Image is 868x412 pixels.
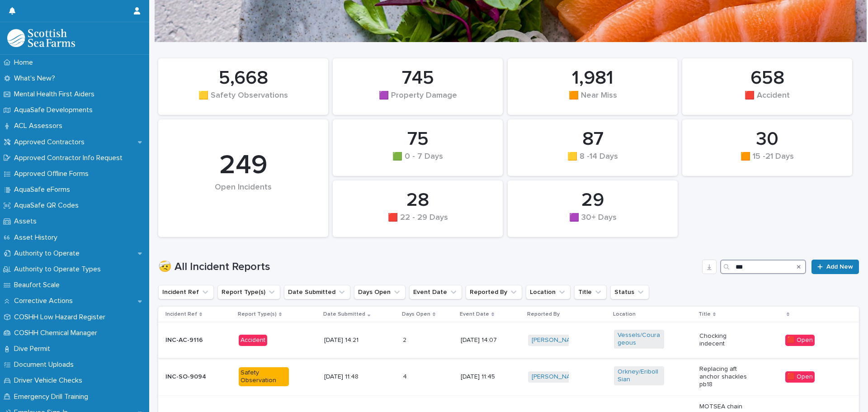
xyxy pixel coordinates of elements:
[10,122,70,130] p: ACL Assessors
[826,264,853,270] span: Add New
[10,154,130,162] p: Approved Contractor Info Request
[284,285,350,299] button: Date Submitted
[527,309,560,319] p: Reported By
[811,260,859,274] a: Add New
[523,91,662,110] div: 🟧 Near Miss
[532,373,581,381] a: [PERSON_NAME]
[403,335,408,344] p: 2
[348,67,487,90] div: 745
[10,106,100,114] p: AquaSafe Developments
[165,336,216,344] p: INC-AC-9116
[10,217,44,226] p: Assets
[699,332,750,348] p: Chocking indecent
[402,309,430,319] p: Days Open
[610,285,649,299] button: Status
[10,249,87,258] p: Authority to Operate
[10,265,108,274] p: Authority to Operate Types
[348,213,487,232] div: 🟥 22 - 29 Days
[10,376,90,385] p: Driver Vehicle Checks
[158,285,214,299] button: Incident Ref
[523,128,662,151] div: 87
[403,371,409,381] p: 4
[698,128,837,151] div: 30
[10,74,62,83] p: What's New?
[698,91,837,110] div: 🟥 Accident
[174,67,313,90] div: 5,668
[10,313,113,322] p: COSHH Low Hazard Register
[10,201,86,210] p: AquaSafe QR Codes
[699,365,750,388] p: Replacing aft anchor shackles pb18
[10,90,102,99] p: Mental Health First Aiders
[461,373,511,381] p: [DATE] 11:45
[698,67,837,90] div: 658
[10,58,40,67] p: Home
[10,185,77,194] p: AquaSafe eForms
[348,189,487,212] div: 28
[158,322,859,358] tr: INC-AC-9116Accident[DATE] 14:2122 [DATE] 14:07[PERSON_NAME] Vessels/Courageous Chocking indecent🟥...
[523,189,662,212] div: 29
[217,285,280,299] button: Report Type(s)
[523,67,662,90] div: 1,981
[165,309,197,319] p: Incident Ref
[10,329,104,337] p: COSHH Chemical Manager
[409,285,462,299] button: Event Date
[523,152,662,171] div: 🟨 8 -14 Days
[158,358,859,395] tr: INC-SO-9094Safety Observation[DATE] 11:4844 [DATE] 11:45[PERSON_NAME] Orkney/Eriboll Sian Replaci...
[785,335,815,346] div: 🟥 Open
[461,336,511,344] p: [DATE] 14:07
[10,345,57,353] p: Dive Permit
[238,309,277,319] p: Report Type(s)
[574,285,607,299] button: Title
[348,128,487,151] div: 75
[158,260,698,274] h1: 🤕 All Incident Reports
[354,285,406,299] button: Days Open
[523,213,662,232] div: 🟪 30+ Days
[348,152,487,171] div: 🟩 0 - 7 Days
[174,149,313,182] div: 249
[618,368,660,384] a: Orkney/Eriboll Sian
[10,233,65,242] p: Asset History
[323,309,365,319] p: Date Submitted
[239,335,267,346] div: Accident
[165,373,216,381] p: INC-SO-9094
[239,367,289,386] div: Safety Observation
[10,170,96,178] p: Approved Offline Forms
[10,393,95,401] p: Emergency Drill Training
[460,309,489,319] p: Event Date
[698,152,837,171] div: 🟧 15 -21 Days
[348,91,487,110] div: 🟪 Property Damage
[174,183,313,211] div: Open Incidents
[10,138,92,147] p: Approved Contractors
[720,260,806,274] input: Search
[785,371,815,383] div: 🟥 Open
[526,285,571,299] button: Location
[10,360,81,369] p: Document Uploads
[324,373,374,381] p: [DATE] 11:48
[10,297,80,305] p: Corrective Actions
[466,285,522,299] button: Reported By
[174,91,313,110] div: 🟨 Safety Observations
[532,336,581,344] a: [PERSON_NAME]
[618,331,660,347] a: Vessels/Courageous
[10,281,67,289] p: Beaufort Scale
[324,336,374,344] p: [DATE] 14:21
[698,309,711,319] p: Title
[613,309,636,319] p: Location
[7,29,75,47] img: bPIBxiqnSb2ggTQWdOVV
